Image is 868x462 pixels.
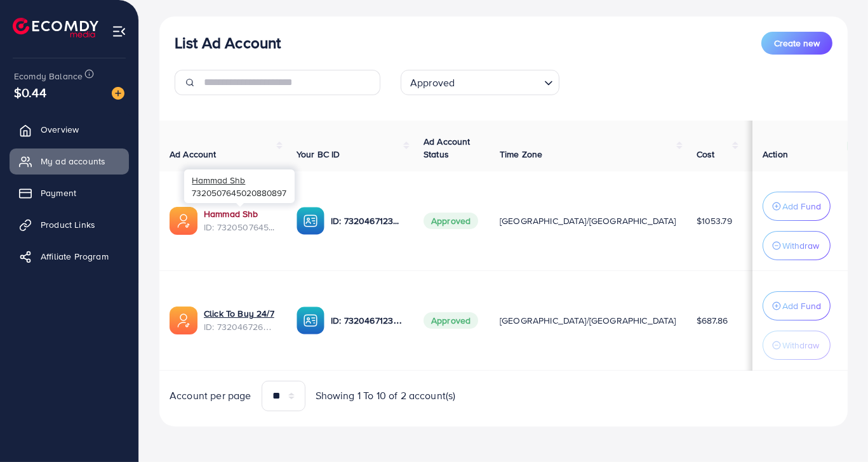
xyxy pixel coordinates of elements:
span: [GEOGRAPHIC_DATA]/[GEOGRAPHIC_DATA] [500,214,676,227]
span: Action [763,148,788,161]
a: Payment [10,180,129,206]
a: My ad accounts [10,148,129,174]
p: Withdraw [782,238,819,253]
span: ID: 7320507645020880897 [204,221,276,234]
span: Ad Account Status [424,135,471,161]
p: Add Fund [782,298,821,313]
img: image [112,87,124,100]
span: Showing 1 To 10 of 2 account(s) [316,388,456,403]
p: Withdraw [782,338,819,353]
img: logo [13,18,98,37]
a: Affiliate Program [10,244,129,269]
button: Create new [761,32,832,55]
span: Ecomdy Balance [14,70,83,82]
span: Product Links [41,218,95,231]
span: [GEOGRAPHIC_DATA]/[GEOGRAPHIC_DATA] [500,314,676,327]
a: Product Links [10,212,129,237]
div: <span class='underline'>Click To Buy 24/7</span></br>7320467267140190209 [204,307,276,333]
img: ic-ba-acc.ded83a64.svg [297,307,324,334]
span: Create new [774,37,820,49]
button: Add Fund [763,192,831,221]
span: Your BC ID [297,148,340,161]
span: My ad accounts [41,155,105,168]
span: Hammad Shb [192,174,245,186]
span: Approved [424,312,478,329]
h3: List Ad Account [175,34,281,52]
span: Time Zone [500,148,542,161]
span: Approved [408,74,457,92]
p: Add Fund [782,199,821,214]
span: $687.86 [697,314,728,327]
span: Ad Account [170,148,217,161]
button: Add Fund [763,291,831,320]
img: ic-ba-acc.ded83a64.svg [297,207,324,235]
div: Search for option [401,70,559,95]
span: Cost [697,148,715,161]
span: $0.44 [14,83,46,102]
span: Payment [41,187,76,199]
button: Withdraw [763,331,831,360]
span: Affiliate Program [41,250,109,263]
input: Search for option [458,71,539,92]
p: ID: 7320467123262734338 [331,213,403,228]
span: Overview [41,123,79,136]
span: Approved [424,213,478,229]
img: ic-ads-acc.e4c84228.svg [170,307,197,334]
a: Hammad Shb [204,208,258,220]
div: 7320507645020880897 [184,169,295,203]
span: ID: 7320467267140190209 [204,320,276,333]
button: Withdraw [763,231,831,260]
img: ic-ads-acc.e4c84228.svg [170,207,197,235]
a: Click To Buy 24/7 [204,307,274,320]
span: Account per page [170,388,251,403]
span: $1053.79 [697,214,732,227]
a: Overview [10,117,129,142]
p: ID: 7320467123262734338 [331,313,403,328]
img: menu [112,24,126,39]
